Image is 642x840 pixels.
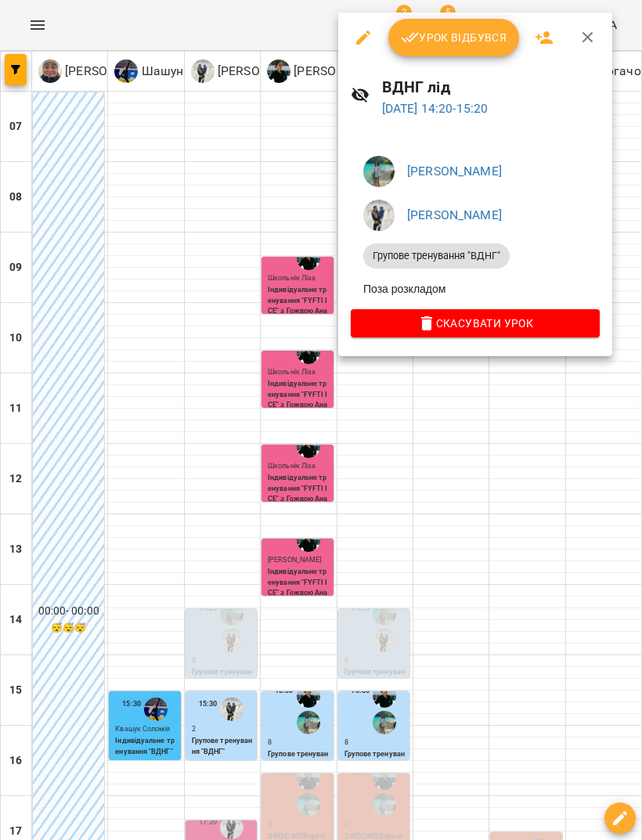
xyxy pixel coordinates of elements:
img: 829387a183b2768e27a5d642b4f9f013.jpeg [363,156,395,187]
img: 600acfe358d8a374ebe7041e9ca88b67.jpeg [363,200,395,231]
span: Групове тренування "ВДНГ" [363,249,510,263]
a: [PERSON_NAME] [407,164,502,178]
h6: ВДНГ лід [382,75,601,99]
span: Скасувати Урок [363,314,587,333]
span: Урок відбувся [401,28,507,47]
button: Урок відбувся [388,19,520,56]
li: Поза розкладом [351,275,600,303]
button: Скасувати Урок [351,309,600,337]
a: [DATE] 14:20-15:20 [382,101,489,116]
a: [PERSON_NAME] [407,207,502,222]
